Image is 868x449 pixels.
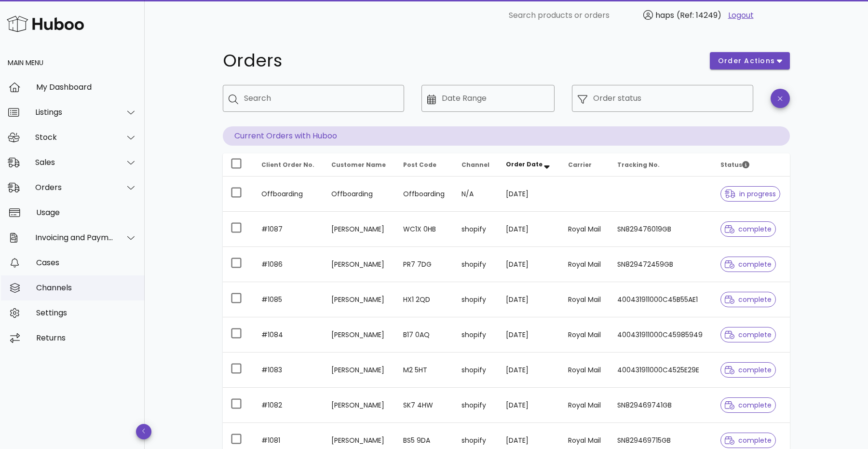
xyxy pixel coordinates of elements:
[506,160,542,168] span: Order Date
[254,247,324,282] td: #1086
[454,282,498,317] td: shopify
[560,317,610,353] td: Royal Mail
[725,367,772,373] span: complete
[35,233,114,242] div: Invoicing and Payments
[7,14,84,34] img: Huboo Logo
[395,247,454,282] td: PR7 7DG
[324,247,395,282] td: [PERSON_NAME]
[36,333,137,342] div: Returns
[725,437,772,444] span: complete
[725,226,772,232] span: complete
[395,317,454,353] td: B17 0AQ
[560,247,610,282] td: Royal Mail
[498,212,560,247] td: [DATE]
[331,161,386,169] span: Customer Name
[254,388,324,423] td: #1082
[254,177,324,212] td: Offboarding
[261,161,314,169] span: Client Order No.
[725,190,776,197] span: in progress
[454,153,498,177] th: Channel
[36,283,137,292] div: Channels
[395,177,454,212] td: Offboarding
[560,212,610,247] td: Royal Mail
[461,161,489,169] span: Channel
[395,282,454,317] td: HX1 2QD
[324,153,395,177] th: Customer Name
[395,212,454,247] td: WC1X 0HB
[254,282,324,317] td: #1085
[454,388,498,423] td: shopify
[36,308,137,317] div: Settings
[35,158,114,167] div: Sales
[254,153,324,177] th: Client Order No.
[718,56,775,66] span: order actions
[35,183,114,192] div: Orders
[617,161,660,169] span: Tracking No.
[498,282,560,317] td: [DATE]
[223,52,698,69] h1: Orders
[610,212,713,247] td: SN829476019GB
[324,317,395,353] td: [PERSON_NAME]
[254,212,324,247] td: #1087
[395,388,454,423] td: SK7 4HW
[498,247,560,282] td: [DATE]
[498,177,560,212] td: [DATE]
[568,161,592,169] span: Carrier
[36,82,137,92] div: My Dashboard
[498,353,560,388] td: [DATE]
[728,10,754,21] a: Logout
[454,247,498,282] td: shopify
[610,353,713,388] td: 400431911000C4525E29E
[35,133,114,142] div: Stock
[725,261,772,268] span: complete
[498,153,560,177] th: Order Date: Sorted descending. Activate to remove sorting.
[560,353,610,388] td: Royal Mail
[324,282,395,317] td: [PERSON_NAME]
[610,247,713,282] td: SN829472459GB
[36,258,137,267] div: Cases
[720,161,749,169] span: Status
[223,126,790,146] p: Current Orders with Huboo
[36,208,137,217] div: Usage
[454,317,498,353] td: shopify
[454,353,498,388] td: shopify
[560,153,610,177] th: Carrier
[254,353,324,388] td: #1083
[395,153,454,177] th: Post Code
[725,402,772,408] span: complete
[677,10,721,21] span: (Ref: 14249)
[324,353,395,388] td: [PERSON_NAME]
[560,388,610,423] td: Royal Mail
[610,282,713,317] td: 400431911000C45B55AE1
[254,317,324,353] td: #1084
[324,388,395,423] td: [PERSON_NAME]
[610,388,713,423] td: SN829469741GB
[395,353,454,388] td: M2 5HT
[725,331,772,338] span: complete
[324,177,395,212] td: Offboarding
[498,388,560,423] td: [DATE]
[403,161,436,169] span: Post Code
[610,153,713,177] th: Tracking No.
[713,153,790,177] th: Status
[610,317,713,353] td: 400431911000C45985949
[35,108,114,117] div: Listings
[498,317,560,353] td: [DATE]
[655,10,674,21] span: haps
[454,177,498,212] td: N/A
[710,52,790,69] button: order actions
[324,212,395,247] td: [PERSON_NAME]
[454,212,498,247] td: shopify
[560,282,610,317] td: Royal Mail
[725,296,772,303] span: complete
